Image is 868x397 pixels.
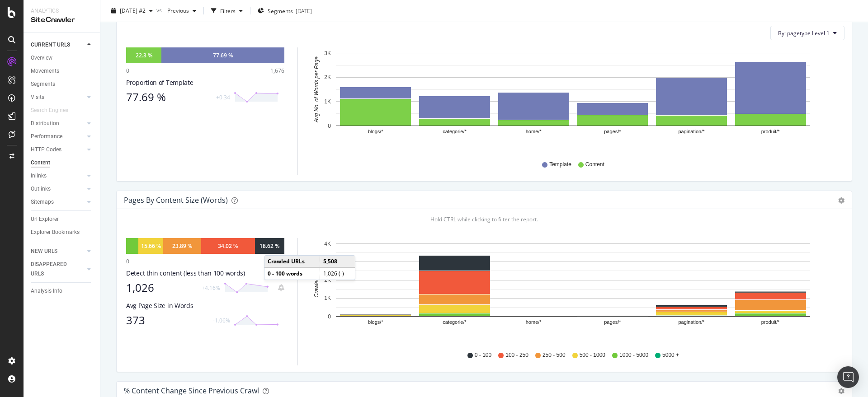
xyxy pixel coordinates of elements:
[126,281,196,294] div: 1,026
[164,7,189,14] span: Previous
[542,351,566,359] span: 250 - 500
[837,366,859,388] div: Open Intercom Messenger
[838,197,844,204] div: gear
[31,53,94,63] a: Overview
[31,93,85,102] a: Visits
[31,132,85,141] a: Performance
[136,51,152,59] div: 22.3 %
[124,196,228,205] div: Pages by Content Size (Words)
[604,129,621,135] text: pages/*
[838,388,844,394] div: gear
[31,171,47,181] div: Inlinks
[31,197,54,207] div: Sitemaps
[443,129,467,135] text: categorie/*
[126,269,284,278] div: Detect thin content (less than 100 words)
[31,53,52,63] div: Overview
[31,260,76,279] div: DISAPPEARED URLS
[218,242,238,250] div: 34.02 %
[264,267,320,279] td: 0 - 100 words
[324,98,331,105] text: 1K
[213,51,233,59] div: 77.69 %
[31,260,85,279] a: DISAPPEARED URLS
[31,79,55,89] div: Segments
[526,320,542,325] text: home/*
[549,161,571,168] span: Template
[31,286,94,296] a: Analysis Info
[31,132,62,141] div: Performance
[141,242,161,250] div: 15.66 %
[31,7,93,15] div: Analytics
[31,228,94,237] a: Explorer Bookmarks
[309,47,836,152] svg: A chart.
[324,295,331,302] text: 1K
[770,26,844,40] button: By: pagetype Level 1
[324,50,331,56] text: 3K
[309,238,836,343] svg: A chart.
[31,40,85,50] a: CURRENT URLS
[31,40,70,50] div: CURRENT URLS
[31,119,59,128] div: Distribution
[778,29,830,37] span: By: pagetype Level 1
[662,351,679,359] span: 5000 +
[31,158,94,168] a: Content
[31,119,85,128] a: Distribution
[324,241,331,247] text: 4K
[31,215,59,224] div: Url Explorer
[31,15,93,25] div: SiteCrawler
[126,67,129,75] div: 0
[368,320,383,325] text: blogs/*
[278,284,284,291] div: bell-plus
[505,351,528,359] span: 100 - 250
[264,256,320,267] td: Crawled URLs
[208,4,246,18] button: Filters
[31,158,50,168] div: Content
[31,247,85,256] a: NEW URLS
[31,106,77,115] a: Search Engines
[328,123,331,129] text: 0
[678,320,705,325] text: pagination/*
[220,7,236,14] div: Filters
[619,351,648,359] span: 1000 - 5000
[580,351,605,359] span: 500 - 1000
[31,215,94,224] a: Url Explorer
[313,263,320,298] text: Crawled URLs
[320,256,355,267] td: 5,508
[270,67,284,75] div: 1,676
[585,161,604,168] span: Content
[126,91,211,103] div: 77.69 %
[31,66,59,76] div: Movements
[604,320,621,325] text: pages/*
[213,317,230,324] div: -1.06%
[31,171,85,181] a: Inlinks
[443,320,467,325] text: categorie/*
[31,106,68,115] div: Search Engines
[526,129,542,135] text: home/*
[31,79,94,89] a: Segments
[324,277,331,283] text: 2K
[124,386,259,395] div: % Content Change since Previous Crawl
[216,93,230,101] div: +0.34
[31,184,51,194] div: Outlinks
[475,351,491,359] span: 0 - 100
[761,320,780,325] text: produit/*
[126,301,284,310] div: Avg Page Size in Words
[31,286,62,296] div: Analysis Info
[126,314,208,327] div: 373
[164,4,200,18] button: Previous
[259,242,279,250] div: 18.62 %
[126,257,129,265] div: 0
[268,7,293,14] span: Segments
[31,197,85,207] a: Sitemaps
[31,145,61,154] div: HTTP Codes
[31,184,85,194] a: Outlinks
[324,75,331,81] text: 2K
[31,228,80,237] div: Explorer Bookmarks
[156,6,164,14] span: vs
[254,4,316,18] button: Segments[DATE]
[31,247,57,256] div: NEW URLS
[328,313,331,320] text: 0
[678,129,705,135] text: pagination/*
[172,242,192,250] div: 23.89 %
